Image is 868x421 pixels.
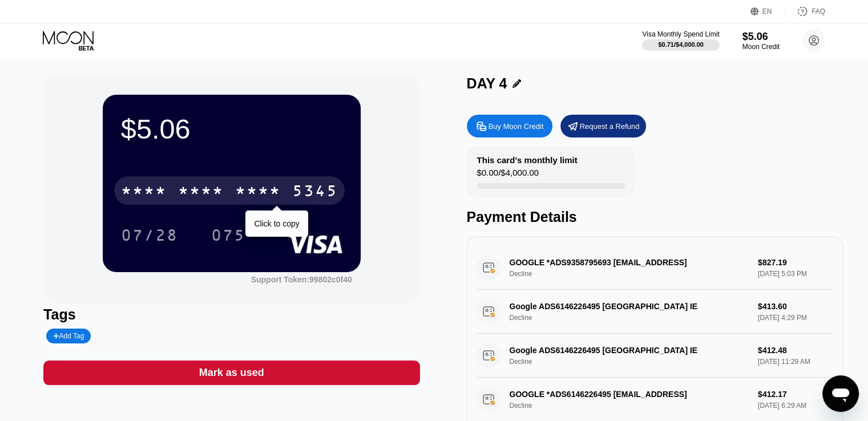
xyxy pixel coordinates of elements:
div: EN [750,6,785,17]
div: Request a Refund [580,122,640,131]
div: Support Token: 99802c0f40 [251,275,352,284]
div: Visa Monthly Spend Limit$0.71/$4,000.00 [642,30,719,51]
div: Add Tag [46,329,91,343]
iframe: Viestintäikkunan käynnistyspainike [822,375,859,412]
div: $0.00 / $4,000.00 [477,168,539,183]
div: 5345 [292,183,338,201]
div: Visa Monthly Spend Limit [642,30,719,38]
div: Tags [43,306,419,323]
div: Buy Moon Credit [467,115,552,137]
div: $0.71 / $4,000.00 [658,41,704,48]
div: 07/28 [121,228,178,246]
div: Mark as used [199,366,264,379]
div: Buy Moon Credit [488,122,544,131]
div: EN [762,7,772,15]
div: Support Token:99802c0f40 [251,275,352,284]
div: $5.06 [742,31,780,43]
div: FAQ [785,6,825,17]
div: Request a Refund [560,115,646,137]
div: Click to copy [254,219,299,228]
div: This card’s monthly limit [477,155,578,165]
div: 075 [211,228,245,246]
div: Payment Details [467,209,843,225]
div: 075 [203,221,254,249]
div: FAQ [812,7,825,15]
div: $5.06 [121,113,342,145]
div: Add Tag [53,332,84,340]
div: Moon Credit [742,43,780,51]
div: $5.06Moon Credit [742,31,780,51]
div: Mark as used [43,361,419,385]
div: DAY 4 [467,75,507,92]
div: 07/28 [112,221,187,249]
